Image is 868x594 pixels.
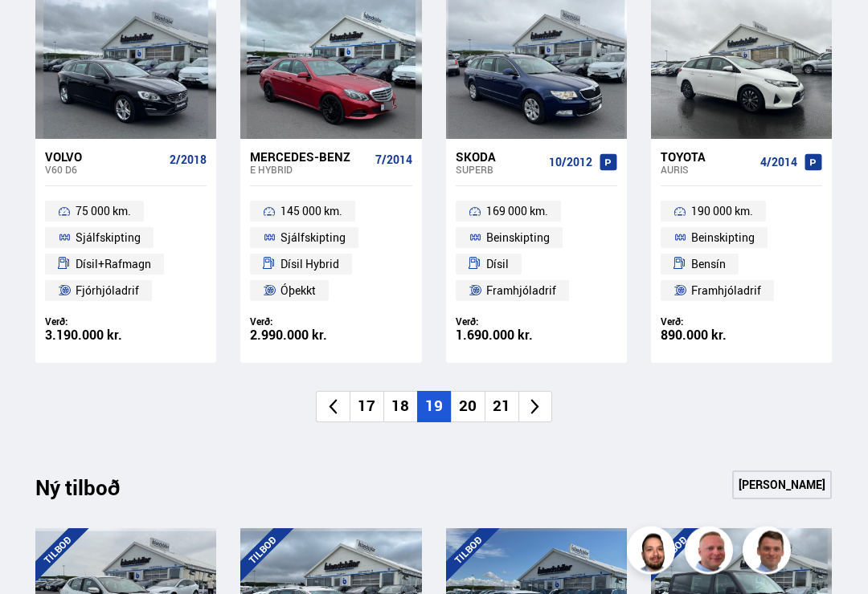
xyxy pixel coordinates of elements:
li: 18 [383,392,417,423]
a: Skoda Superb 10/2012 169 000 km. Beinskipting Dísil Framhjóladrif Verð: 1.690.000 kr. [446,140,627,364]
div: 890.000 kr. [661,329,822,343]
div: Verð: [456,316,617,328]
li: 19 [417,392,451,423]
span: 75 000 km. [76,202,131,222]
div: 1.690.000 kr. [456,329,617,343]
span: Sjálfskipting [280,229,346,248]
div: Ný tilboð [35,476,148,510]
div: Auris [661,165,754,176]
li: 20 [451,392,485,423]
a: [PERSON_NAME] [732,471,832,500]
div: 3.190.000 kr. [45,329,207,343]
div: 2.990.000 kr. [250,329,411,343]
span: Fjórhjóladrif [76,282,139,301]
span: 7/2014 [375,154,412,167]
div: Mercedes-Benz [250,150,368,165]
li: 17 [350,392,383,423]
span: Bensín [691,255,726,275]
span: 10/2012 [549,157,592,169]
button: Open LiveChat chat widget [13,6,61,55]
span: Dísil [486,255,509,275]
span: Dísil+Rafmagn [76,255,151,275]
a: Toyota Auris 4/2014 190 000 km. Beinskipting Bensín Framhjóladrif Verð: 890.000 kr. [651,140,832,364]
div: V60 D6 [45,165,163,176]
span: Dísil Hybrid [280,255,339,275]
div: Toyota [661,150,754,165]
span: Beinskipting [486,229,550,248]
span: 2/2018 [170,154,207,167]
div: E HYBRID [250,165,368,176]
span: Framhjóladrif [486,282,556,301]
div: Volvo [45,150,163,165]
span: Óþekkt [280,282,316,301]
img: FbJEzSuNWCJXmdc-.webp [745,529,793,577]
img: siFngHWaQ9KaOqBr.png [687,529,735,577]
div: Verð: [661,316,822,328]
img: nhp88E3Fdnt1Opn2.png [629,529,678,577]
a: Mercedes-Benz E HYBRID 7/2014 145 000 km. Sjálfskipting Dísil Hybrid Óþekkt Verð: 2.990.000 kr. [240,140,421,364]
a: Volvo V60 D6 2/2018 75 000 km. Sjálfskipting Dísil+Rafmagn Fjórhjóladrif Verð: 3.190.000 kr. [35,140,216,364]
span: 145 000 km. [280,202,342,222]
div: Verð: [45,316,207,328]
span: Sjálfskipting [76,229,141,248]
span: 190 000 km. [691,202,753,222]
div: Superb [456,165,542,176]
li: 21 [485,392,518,423]
div: Skoda [456,150,542,165]
span: Beinskipting [691,229,755,248]
span: Framhjóladrif [691,282,761,301]
span: 169 000 km. [486,202,548,222]
span: 4/2014 [760,157,797,169]
div: Verð: [250,316,411,328]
